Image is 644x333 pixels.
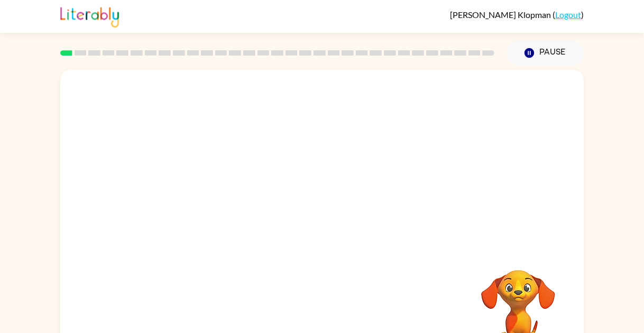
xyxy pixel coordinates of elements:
[60,4,119,28] img: Literably
[450,10,584,20] div: ( )
[507,41,584,65] button: Pause
[555,10,581,20] a: Logout
[450,10,553,20] span: [PERSON_NAME] Klopman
